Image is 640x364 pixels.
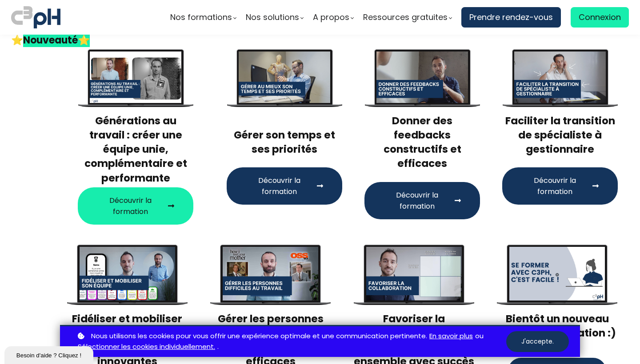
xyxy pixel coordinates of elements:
[245,175,313,197] span: Découvrir la formation
[227,114,342,157] h3: Gérer son temps et ses priorités
[96,195,164,217] span: Découvrir la formation
[170,11,232,24] span: Nos formations
[364,114,480,171] h3: Donner des feedbacks constructifs et efficaces
[364,182,480,219] button: Découvrir la formation
[23,33,90,47] strong: Nouveauté⭐
[461,7,561,28] a: Prendre rendez-vous
[521,175,588,197] span: Découvrir la formation
[246,11,299,24] span: Nos solutions
[11,4,60,30] img: logo C3PH
[78,114,193,185] h3: Générations au travail : créer une équipe unie, complémentaire et performante
[383,190,451,212] span: Découvrir la formation
[76,331,506,353] p: ou .
[429,331,473,342] a: En savoir plus
[506,331,569,352] button: J'accepte.
[313,11,349,24] span: A propos
[497,312,618,340] h3: Bientôt un nouveau thème de formation :)
[11,33,23,47] span: ⭐
[78,187,193,225] button: Découvrir la formation
[91,331,427,342] span: Nous utilisons les cookies pour vous offrir une expérience optimale et une communication pertinente.
[469,11,553,24] span: Prendre rendez-vous
[579,11,621,24] span: Connexion
[78,341,215,352] a: Sélectionner les cookies individuellement.
[363,11,448,24] span: Ressources gratuites
[502,167,618,205] button: Découvrir la formation
[502,114,618,157] h3: Faciliter la transition de spécialiste à gestionnaire
[571,7,629,28] a: Connexion
[227,167,342,205] button: Découvrir la formation
[4,344,95,364] iframe: chat widget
